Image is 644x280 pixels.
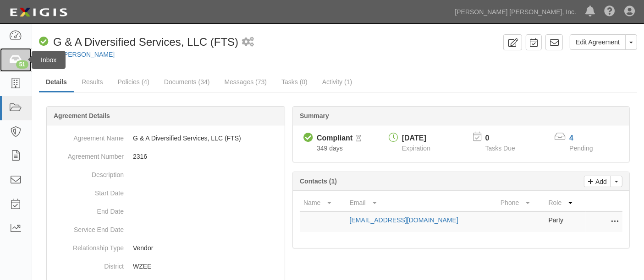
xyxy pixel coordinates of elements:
[157,73,217,91] a: Documents (34)
[569,134,573,142] a: 4
[593,176,607,187] p: Add
[485,133,527,144] p: 0
[50,221,124,234] dt: Service End Date
[402,145,430,152] span: Expiration
[275,73,314,91] a: Tasks (0)
[242,38,254,47] i: 1 scheduled workflow
[303,133,313,143] i: Compliant
[570,34,626,50] a: Edit Agreement
[450,3,581,21] a: [PERSON_NAME] [PERSON_NAME], Inc.
[50,147,124,161] dt: Agreement Number
[584,176,611,187] a: Add
[545,194,586,211] th: Role
[569,145,593,152] span: Pending
[402,133,430,144] div: [DATE]
[50,129,281,147] dd: G & A Diversified Services, LLC (FTS)
[317,145,343,152] span: Since 10/23/2024
[545,211,586,232] td: Party
[317,133,352,144] div: Compliant
[315,73,359,91] a: Activity (1)
[350,216,458,224] a: [EMAIL_ADDRESS][DOMAIN_NAME]
[50,202,124,216] dt: End Date
[300,112,329,119] b: Summary
[50,184,124,198] dt: Start Date
[604,6,615,17] i: Help Center - Complianz
[39,73,74,92] a: Details
[7,4,70,21] img: logo-5460c22ac91f19d4615b14bd174203de0afe785f0fc80cf4dbbc73dc1793850b.png
[50,166,124,179] dt: Description
[50,239,124,253] dt: Relationship Type
[39,34,238,50] div: G & A Diversified Services, LLC (FTS)
[62,51,115,58] a: [PERSON_NAME]
[356,135,361,142] i: Pending Review
[53,36,238,48] span: G & A Diversified Services, LLC (FTS)
[346,194,497,211] th: Email
[32,51,66,69] div: Inbox
[54,112,110,119] b: Agreement Details
[111,73,156,91] a: Policies (4)
[50,257,124,271] dt: District
[300,194,346,211] th: Name
[50,129,124,143] dt: Agreement Name
[133,262,281,271] p: WZEE
[39,37,49,47] i: Compliant
[485,145,515,152] span: Tasks Due
[16,60,28,69] div: 51
[50,147,281,166] dd: 2316
[217,73,274,91] a: Messages (73)
[50,239,281,257] dd: Vendor
[75,73,110,91] a: Results
[497,194,545,211] th: Phone
[300,178,337,185] b: Contacts (1)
